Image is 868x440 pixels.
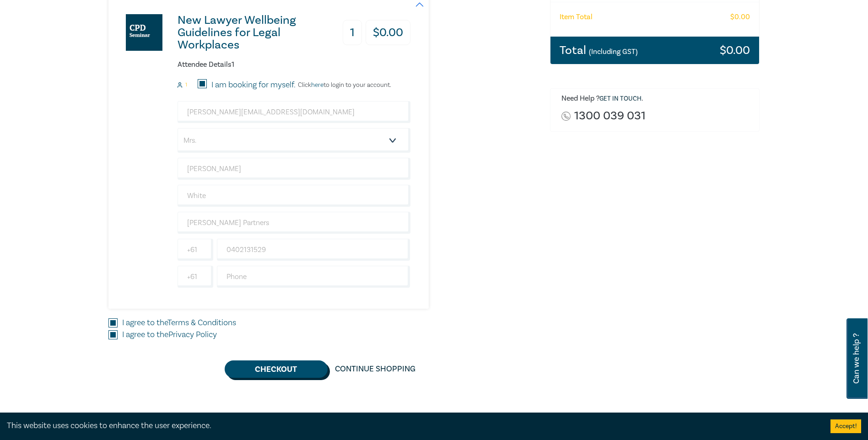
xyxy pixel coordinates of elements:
[217,266,410,288] input: Phone
[217,239,410,261] input: Mobile*
[343,20,362,45] h3: 1
[560,44,638,56] h3: Total
[122,317,236,329] label: I agree to the
[178,185,410,207] input: Last Name*
[599,95,642,103] a: Get in touch
[178,158,410,180] input: First Name*
[178,101,410,123] input: Attendee Email*
[178,60,410,69] h6: Attendee Details 1
[122,329,217,341] label: I agree to the
[830,419,861,433] button: Accept cookies
[720,44,750,56] h3: $ 0.00
[296,81,391,89] p: Click to login to your account.
[311,81,323,89] a: here
[7,420,817,432] div: This website uses cookies to enhance the user experience.
[178,212,410,234] input: Company
[178,14,328,51] h3: New Lawyer Wellbeing Guidelines for Legal Workplaces
[730,13,750,21] h6: $ 0.00
[225,360,328,378] button: Checkout
[178,266,213,288] input: +61
[561,94,753,103] h6: Need Help ? .
[560,13,593,21] h6: Item Total
[589,47,638,56] small: (Including GST)
[211,79,296,91] label: I am booking for myself.
[852,324,861,393] span: Can we help ?
[126,14,162,51] img: New Lawyer Wellbeing Guidelines for Legal Workplaces
[328,360,423,378] a: Continue Shopping
[185,82,187,88] small: 1
[168,329,217,340] a: Privacy Policy
[574,110,646,122] a: 1300 039 031
[366,20,410,45] h3: $ 0.00
[167,317,236,328] a: Terms & Conditions
[178,239,213,261] input: +61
